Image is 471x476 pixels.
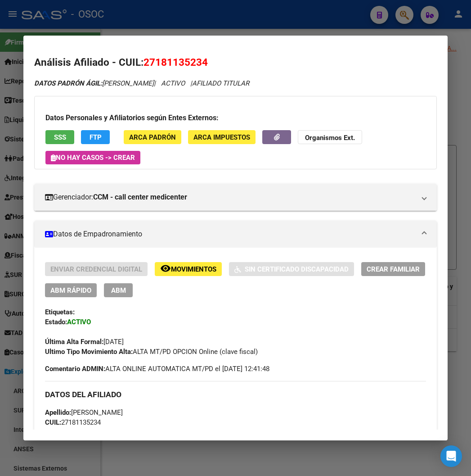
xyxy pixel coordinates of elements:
[34,184,436,211] mat-expansion-panel-header: Gerenciador:CCM - call center medicenter
[305,134,355,142] strong: Organismos Ext.
[45,365,105,373] strong: Comentario ADMIN:
[229,262,354,276] button: Sin Certificado Discapacidad
[45,428,81,436] strong: Documento:
[188,130,256,144] button: ARCA Impuestos
[45,408,123,417] span: [PERSON_NAME]
[54,133,66,141] span: SSS
[192,79,249,87] span: AFILIADO TITULAR
[124,130,181,144] button: ARCA Padrón
[144,56,208,68] span: 27181135234
[45,418,101,426] span: 27181135234
[129,133,176,141] span: ARCA Padrón
[193,133,250,141] span: ARCA Impuestos
[45,318,67,326] strong: Estado:
[155,262,222,276] button: Movimientos
[45,151,140,164] button: No hay casos -> Crear
[34,221,436,248] mat-expansion-panel-header: Datos de Empadronamiento
[34,55,436,70] h2: Análisis Afiliado - CUIL:
[245,265,349,273] span: Sin Certificado Discapacidad
[367,265,420,273] span: Crear Familiar
[45,283,97,297] button: ABM Rápido
[93,192,187,203] strong: CCM - call center medicenter
[45,130,74,144] button: SSS
[34,79,249,87] i: | ACTIVO |
[45,338,124,346] span: [DATE]
[51,154,135,162] span: No hay casos -> Crear
[45,308,75,316] strong: Etiquetas:
[45,348,133,356] strong: Ultimo Tipo Movimiento Alta:
[111,286,126,295] span: ABM
[361,262,425,276] button: Crear Familiar
[50,265,142,273] span: Enviar Credencial Digital
[171,265,216,273] span: Movimientos
[45,418,61,426] strong: CUIL:
[104,283,133,297] button: ABM
[34,79,154,87] span: [PERSON_NAME]
[298,130,362,144] button: Organismos Ext.
[160,263,171,274] mat-icon: remove_red_eye
[45,229,415,240] mat-panel-title: Datos de Empadronamiento
[45,262,148,276] button: Enviar Credencial Digital
[45,390,426,399] h3: DATOS DEL AFILIADO
[45,348,258,356] span: ALTA MT/PD OPCION Online (clave fiscal)
[45,408,71,417] strong: Apellido:
[45,192,415,203] mat-panel-title: Gerenciador:
[45,364,269,374] span: ALTA ONLINE AUTOMATICA MT/PD el [DATE] 12:41:48
[90,133,102,141] span: FTP
[34,79,102,87] strong: DATOS PADRÓN ÁGIL:
[440,445,462,467] div: Open Intercom Messenger
[50,286,91,295] span: ABM Rápido
[45,338,103,346] strong: Última Alta Formal:
[45,113,425,123] h3: Datos Personales y Afiliatorios según Entes Externos:
[67,318,91,326] strong: ACTIVO
[81,130,110,144] button: FTP
[45,428,189,436] span: DU - DOCUMENTO UNICO 18113523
